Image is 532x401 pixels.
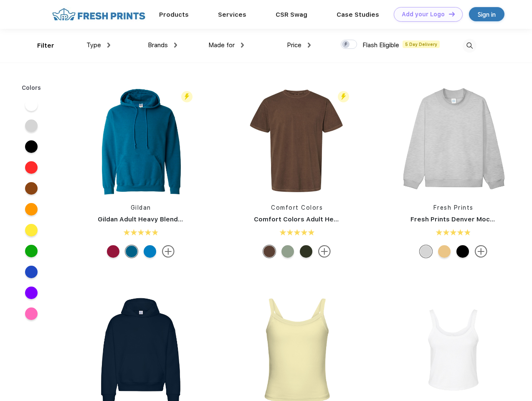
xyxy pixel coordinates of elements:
[85,84,196,195] img: func=resize&h=266
[125,245,138,258] div: Antique Sapphire
[159,11,189,18] a: Products
[300,245,312,258] div: Hemp
[318,245,331,258] img: more.svg
[241,84,352,195] img: func=resize&h=266
[402,11,445,18] div: Add your Logo
[131,204,151,211] a: Gildan
[403,41,440,48] span: 5 Day Delivery
[107,245,119,258] div: Antiq Cherry Red
[438,245,451,258] div: Bahama Yellow
[254,216,390,223] a: Comfort Colors Adult Heavyweight T-Shirt
[456,245,469,258] div: Black
[15,84,48,92] div: Colors
[86,41,101,49] span: Type
[433,204,474,211] a: Fresh Prints
[475,245,487,258] img: more.svg
[144,245,156,258] div: Sapphire
[271,204,323,211] a: Comfort Colors
[308,43,311,48] img: dropdown.png
[107,43,110,48] img: dropdown.png
[181,91,193,102] img: flash_active_toggle.svg
[463,39,476,53] img: desktop_search.svg
[148,41,168,49] span: Brands
[338,91,349,102] img: flash_active_toggle.svg
[37,41,54,51] div: Filter
[362,41,399,49] span: Flash Eligible
[398,84,509,195] img: func=resize&h=266
[449,12,455,16] img: DT
[287,41,301,49] span: Price
[174,43,177,48] img: dropdown.png
[263,245,276,258] div: Espresso
[420,245,432,258] div: Ash Grey
[281,245,294,258] div: Bay
[478,10,496,19] div: Sign in
[162,245,175,258] img: more.svg
[241,43,244,48] img: dropdown.png
[98,216,280,223] a: Gildan Adult Heavy Blend 8 Oz. 50/50 Hooded Sweatshirt
[208,41,235,49] span: Made for
[50,7,148,22] img: fo%20logo%202.webp
[469,7,504,21] a: Sign in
